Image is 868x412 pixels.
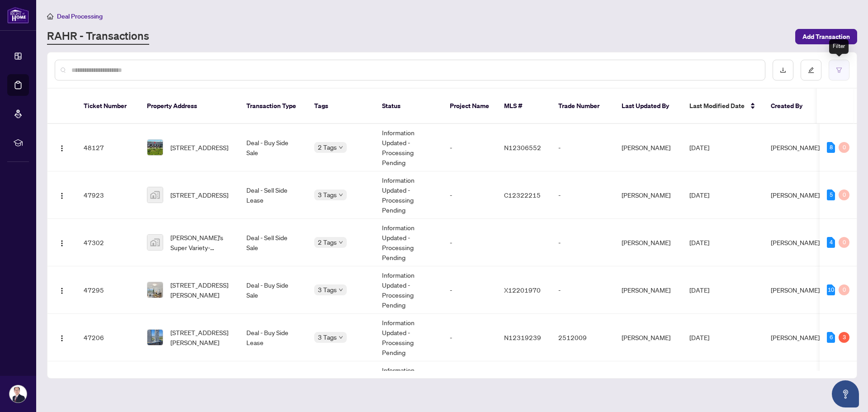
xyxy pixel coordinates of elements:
th: Created By [764,89,818,124]
td: - [551,124,614,171]
td: 47923 [76,171,140,219]
img: thumbnail-img [147,330,163,345]
span: Add Transaction [802,29,850,44]
td: - [551,219,614,266]
td: Deal - Sell Side Lease [239,171,307,219]
td: - [551,171,614,219]
th: Ticket Number [76,89,140,124]
span: [PERSON_NAME] [771,238,820,246]
span: [DATE] [689,191,709,199]
img: Logo [58,335,66,342]
span: [STREET_ADDRESS] [170,190,228,200]
a: RAHR - Transactions [47,28,149,45]
div: 5 [827,189,835,200]
span: [DATE] [689,286,709,294]
span: down [339,335,343,340]
td: Deal - Buy Side Lease [239,314,307,361]
td: Information Updated - Processing Pending [375,266,443,314]
td: - [443,314,497,361]
span: [PERSON_NAME] [771,286,820,294]
div: Filter [829,39,849,54]
span: down [339,145,343,150]
td: Mississauga Administrator [614,361,682,409]
span: down [339,288,343,292]
td: [PERSON_NAME] [614,171,682,219]
span: 3 Tags [318,189,337,200]
th: Property Address [140,89,239,124]
button: filter [829,60,849,81]
button: Logo [55,188,69,202]
td: Information Updated - Processing Pending [375,124,443,171]
img: thumbnail-img [147,282,163,298]
span: C12322215 [504,191,541,199]
td: Information Updated - Processing Pending [375,171,443,219]
td: 47302 [76,219,140,266]
td: - [443,124,497,171]
button: Logo [55,140,69,155]
span: [STREET_ADDRESS][PERSON_NAME] [170,327,232,347]
img: logo [7,7,29,24]
span: down [339,193,343,197]
div: 8 [827,142,835,153]
th: Transaction Type [239,89,307,124]
th: Status [375,89,443,124]
div: 6 [827,332,835,343]
button: Open asap [832,380,859,407]
span: down [339,240,343,245]
img: Profile Icon [9,385,27,403]
th: Project Name [443,89,497,124]
span: Deal Processing [57,12,103,20]
span: 2 Tags [318,142,337,152]
td: 2512009 [551,314,614,361]
span: [DATE] [689,143,709,152]
span: [PERSON_NAME] [771,191,820,199]
span: [PERSON_NAME] [771,143,820,152]
td: 46927 [76,361,140,409]
td: 47206 [76,314,140,361]
span: Last Modified Date [689,101,745,111]
span: [PERSON_NAME] [771,333,820,341]
th: Last Modified Date [682,89,764,124]
img: Logo [58,240,66,247]
span: 3 Tags [318,284,337,295]
img: thumbnail-img [147,140,163,155]
button: Logo [55,235,69,250]
span: 2 Tags [318,237,337,247]
div: 4 [827,237,835,248]
th: Tags [307,89,375,124]
td: Deal - Buy Side Sale [239,266,307,314]
td: - [443,266,497,314]
td: - [443,219,497,266]
button: edit [801,60,821,81]
div: 3 [839,332,849,343]
span: N12306552 [504,143,541,152]
td: 47295 [76,266,140,314]
td: - [551,266,614,314]
td: [PERSON_NAME] [614,124,682,171]
button: Logo [55,283,69,297]
button: Add Transaction [795,29,857,44]
span: filter [836,67,842,73]
div: 10 [827,284,835,295]
img: thumbnail-img [147,235,163,250]
div: 0 [839,237,849,248]
span: [STREET_ADDRESS][PERSON_NAME] [170,280,232,300]
button: Logo [55,330,69,345]
td: 48127 [76,124,140,171]
td: Information Updated - Processing Pending [375,361,443,409]
div: 0 [839,189,849,200]
th: MLS # [497,89,551,124]
td: Deal - Sell Side Sale [239,219,307,266]
span: N12319239 [504,333,541,341]
div: 0 [839,142,849,153]
td: [PERSON_NAME] [614,266,682,314]
span: home [47,13,53,19]
th: Trade Number [551,89,614,124]
span: 3 Tags [318,332,337,342]
td: [PERSON_NAME] [614,314,682,361]
span: [PERSON_NAME]'s Super Variety-[STREET_ADDRESS] [170,232,232,252]
span: [DATE] [689,333,709,341]
td: Information Updated - Processing Pending [375,314,443,361]
td: - [443,361,497,409]
td: Deal - Buy Side Sale [239,124,307,171]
